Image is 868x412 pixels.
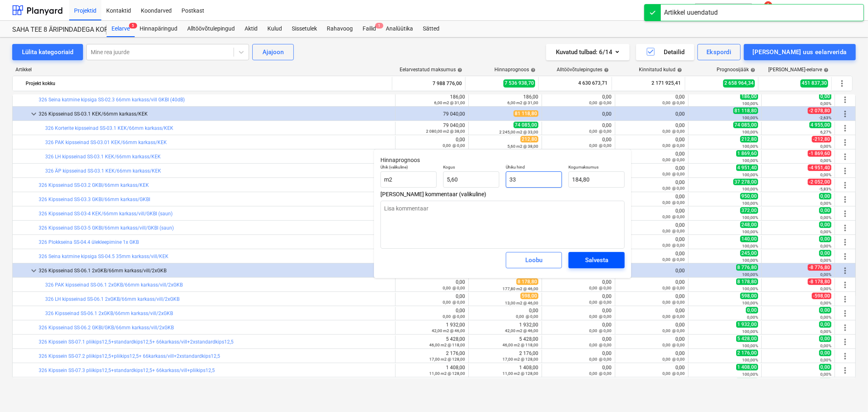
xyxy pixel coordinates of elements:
[742,344,758,348] small: 100,00%
[503,79,535,87] span: 7 536 938,70
[39,254,168,259] a: 326 Seina katmine kipsiga SS-04.5 35mm karkass/vill/KEK
[589,129,612,134] small: 0,00 @ 0,00
[740,136,758,142] span: 212,80
[812,136,831,142] span: -212,80
[418,21,444,37] div: Sätted
[736,350,758,356] span: 2 176,00
[820,272,831,277] small: 0,00%
[589,371,612,376] small: 0,00 @ 0,00
[820,173,831,177] small: 0,00%
[375,23,383,28] span: 1
[840,323,850,333] span: Rohkem tegevusi
[322,21,358,37] a: Rahavoog
[662,300,685,305] small: 0,00 @ 0,00
[39,211,173,217] a: 326 Kipsseinad SS-03-4 KEK/66mm karkass/vill/GKBI (saun)
[662,101,685,105] small: 0,00 @ 0,00
[589,314,612,319] small: 0,00 @ 0,00
[840,266,850,276] span: Rohkem tegevusi
[646,47,684,57] div: Detailid
[706,47,731,57] div: Ekspordi
[820,344,831,348] small: 0,00%
[429,343,465,347] small: 46,00 m2 @ 118,00
[736,150,758,157] span: 1 869,60
[589,329,612,333] small: 0,00 @ 0,00
[29,266,39,276] span: keyboard_arrow_down
[840,237,850,247] span: Rohkem tegevusi
[503,365,538,376] div: 1 408,00
[514,110,538,117] span: 81 118,80
[840,337,850,347] span: Rohkem tegevusi
[568,252,625,268] button: Salvesta
[434,101,465,105] small: 6,00 m2 @ 31,00
[619,279,685,291] div: 0,00
[676,68,682,72] span: help
[503,343,538,347] small: 46,00 m2 @ 118,00
[135,21,182,37] a: Hinnapäringud
[545,94,612,105] div: 0,00
[822,68,829,72] span: help
[742,144,758,149] small: 100,00%
[505,329,538,333] small: 42,00 m2 @ 46,00
[505,322,538,333] div: 1 932,00
[557,67,609,72] div: Alltöövõtulepingutes
[840,209,850,219] span: Rohkem tegevusi
[399,322,465,333] div: 1 932,00
[820,201,831,206] small: 0,00%
[742,173,758,177] small: 100,00%
[740,93,758,100] span: 186,00
[443,286,465,290] small: 0,00 @ 0,00
[107,21,135,37] a: Eelarve5
[740,236,758,242] span: 140,00
[840,294,850,304] span: Rohkem tegevusi
[827,373,868,412] iframe: Chat Widget
[742,187,758,191] small: 100,00%
[545,279,612,291] div: 0,00
[107,21,135,37] div: Eelarve
[808,179,831,185] span: -2 052,00
[443,300,465,305] small: 0,00 @ 0,00
[516,278,538,285] span: 8 178,80
[589,143,612,148] small: 0,00 @ 0,00
[742,230,758,234] small: 100,00%
[662,229,685,233] small: 0,00 @ 0,00
[45,125,173,131] a: 326 Korterite kipsseinad SS-03.1 KEK/66mm karkass/KEK
[589,357,612,362] small: 0,00 @ 0,00
[545,308,612,319] div: 0,00
[740,193,758,199] span: 950,00
[29,109,39,119] span: keyboard_arrow_down
[399,365,465,376] div: 1 408,00
[39,325,174,331] a: 326 Kipsseinad SS-06.2 GKBI/GKB/66mm karkass/vill/2xGKB
[507,94,538,105] div: 186,00
[768,67,829,72] div: [PERSON_NAME]-eelarve
[287,21,322,37] div: Sissetulek
[820,258,831,263] small: 0,00%
[662,243,685,248] small: 0,00 @ 0,00
[545,322,612,333] div: 0,00
[443,143,465,148] small: 0,00 @ 0,00
[840,223,850,233] span: Rohkem tegevusi
[619,251,685,262] div: 0,00
[820,287,831,291] small: 0,00%
[840,309,850,318] span: Rohkem tegevusi
[619,123,685,134] div: 0,00
[733,179,758,185] span: 37 278,00
[742,372,758,377] small: 100,00%
[808,278,831,285] span: -8 178,80
[506,252,562,268] button: Loobu
[589,101,612,105] small: 0,00 @ 0,00
[358,21,381,37] a: Failid1
[840,351,850,361] span: Rohkem tegevusi
[262,21,287,37] div: Kulud
[840,138,850,147] span: Rohkem tegevusi
[39,182,149,188] a: 326 Kipsseinad SS-03.2 GKBI/66mm karkass/KEK
[503,357,538,362] small: 17,00 m2 @ 128,00
[494,67,536,72] div: Hinnaprognoos
[619,336,685,348] div: 0,00
[662,357,685,362] small: 0,00 @ 0,00
[819,350,831,356] span: 0,00
[800,79,828,87] span: 451 837,30
[619,308,685,319] div: 0,00
[45,154,161,160] a: 326 LH kipsseinad SS-03.1 KEK/66mm karkass/KEK
[840,180,850,190] span: Rohkem tegevusi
